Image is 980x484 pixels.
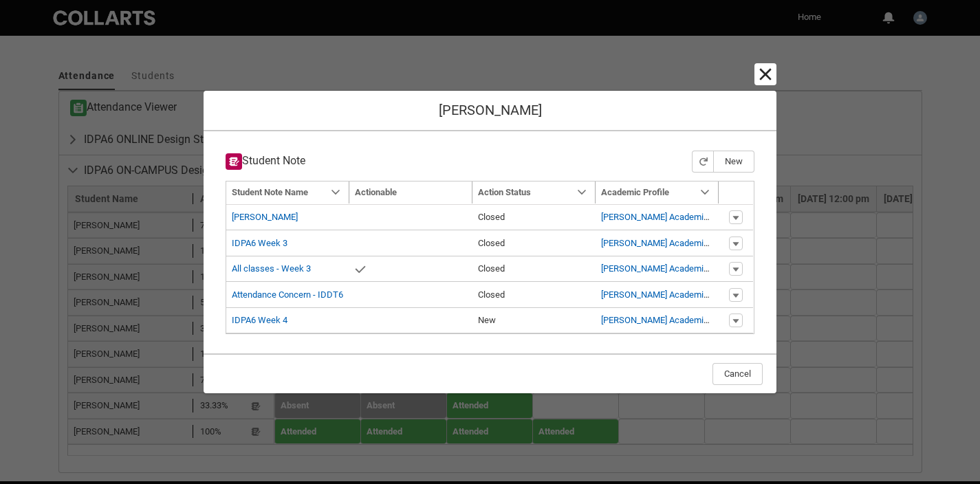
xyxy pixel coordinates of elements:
[478,289,505,300] lightning-base-formatted-text: Closed
[601,212,735,222] a: [PERSON_NAME] Academic Profile
[232,212,298,222] a: [PERSON_NAME]
[601,238,735,248] a: [PERSON_NAME] Academic Profile
[478,212,505,222] lightning-base-formatted-text: Closed
[232,238,287,248] a: IDPA6 Week 3
[712,363,763,385] button: Cancel
[226,153,305,170] h3: Student Note
[601,263,735,274] a: [PERSON_NAME] Academic Profile
[478,263,505,274] lightning-base-formatted-text: Closed
[232,263,311,274] a: All classes - Week 3
[232,289,343,300] a: Attendance Concern - IDDT6
[478,315,496,325] lightning-base-formatted-text: New
[601,315,735,325] a: [PERSON_NAME] Academic Profile
[232,315,287,325] a: IDPA6 Week 4
[756,65,774,83] button: Cancel and close
[215,102,765,119] h1: [PERSON_NAME]
[713,151,754,173] button: New
[478,238,505,248] lightning-base-formatted-text: Closed
[692,151,714,173] button: Refresh
[601,289,735,300] a: [PERSON_NAME] Academic Profile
